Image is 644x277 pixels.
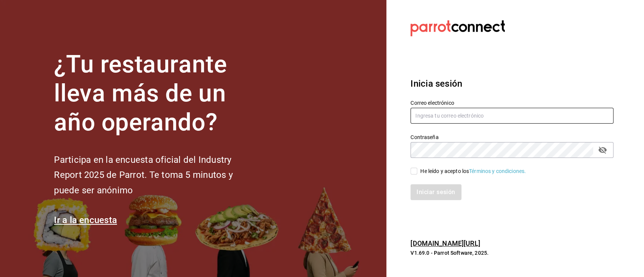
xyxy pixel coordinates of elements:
label: Contraseña [410,135,613,140]
label: Correo electrónico [410,100,613,106]
a: Términos y condiciones. [469,168,526,174]
h2: Participa en la encuesta oficial del Industry Report 2025 de Parrot. Te toma 5 minutos y puede se... [54,152,258,198]
input: Ingresa tu correo electrónico [410,108,613,124]
p: V1.69.0 - Parrot Software, 2025. [410,249,613,257]
h3: Inicia sesión [410,77,613,90]
a: [DOMAIN_NAME][URL] [410,239,480,247]
a: Ir a la encuesta [54,215,117,225]
div: He leído y acepto los [420,167,526,175]
h1: ¿Tu restaurante lleva más de un año operando? [54,50,258,137]
button: passwordField [596,144,609,156]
